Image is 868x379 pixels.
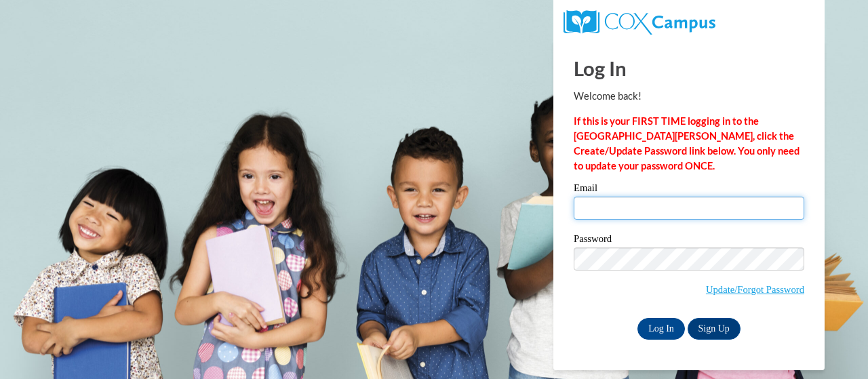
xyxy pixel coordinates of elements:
p: Welcome back! [574,89,804,104]
label: Password [574,234,804,247]
input: Log In [637,318,685,340]
a: Sign Up [688,318,741,340]
h1: Log In [574,54,804,82]
a: Update/Forgot Password [706,284,804,295]
img: COX Campus [564,10,715,35]
strong: If this is your FIRST TIME logging in to the [GEOGRAPHIC_DATA][PERSON_NAME], click the Create/Upd... [574,115,800,172]
label: Email [574,183,804,197]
